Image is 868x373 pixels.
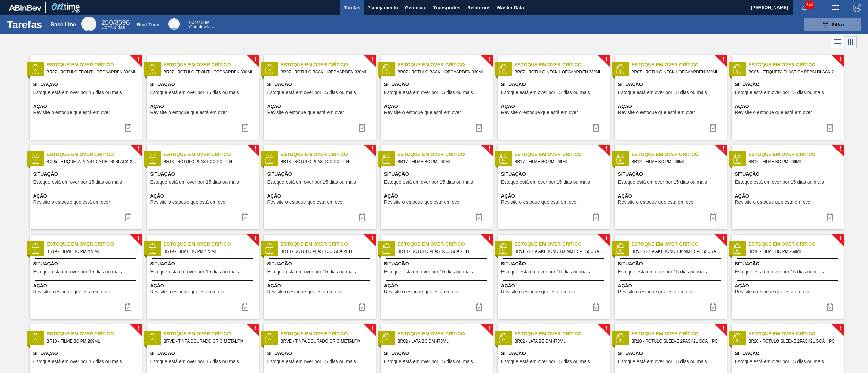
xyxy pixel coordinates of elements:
[822,121,838,134] div: Completar tarefa: 29722179
[831,4,840,12] img: userActions
[164,241,259,248] span: Estoque em Over Crítico
[805,1,814,9] span: 546
[47,337,136,345] span: BR10 - FILME BC PM 269ML
[705,300,721,314] div: Completar tarefa: 29722185
[618,193,725,200] span: Ação
[732,154,742,164] img: status
[137,22,159,27] div: Real Time
[254,146,256,151] span: !
[137,57,139,62] span: !
[124,124,132,132] img: icon-task complete
[384,90,473,95] span: Estoque está em over por 15 dias ou mais
[822,300,838,314] button: icon-task complete
[237,211,253,224] div: Completar tarefa: 29722180
[30,64,40,74] img: status
[501,180,590,185] span: Estoque está em over por 15 dias ou mais
[749,68,838,76] span: BO05 - ETIQUETA PLASTICA PEPSI BLACK 250ML
[749,337,838,345] span: BR20 - RÓTULO SLEEVE 2PACK2L GCA + PC
[150,180,239,185] span: Estoque está em over por 15 dias ou mais
[501,171,608,178] span: Situação
[398,330,493,337] span: Estoque em Over Crítico
[735,180,824,185] span: Estoque está em over por 15 dias ou mais
[735,359,824,364] span: Estoque está em over por 15 dias ou mais
[618,90,707,95] span: Estoque está em over por 15 dias ou mais
[381,64,391,74] img: status
[732,64,742,74] img: status
[30,243,40,254] img: status
[471,300,487,314] div: Completar tarefa: 29722184
[398,61,493,68] span: Estoque em Over Crítico
[267,171,374,178] span: Situação
[150,260,257,267] span: Situação
[515,330,610,337] span: Estoque em Over Crítico
[475,213,483,221] img: icon-task complete
[267,81,374,88] span: Situação
[384,200,461,205] span: Revisite o estoque que está em over
[632,241,727,248] span: Estoque em Over Crítico
[120,211,136,224] div: Completar tarefa: 29722179
[381,154,391,164] img: status
[618,260,725,267] span: Situação
[254,326,256,331] span: !
[632,158,721,166] span: BR12 - FILME BC PM 269ML
[398,241,493,248] span: Estoque em Over Crítico
[471,211,487,224] button: icon-task complete
[354,121,370,134] div: Completar tarefa: 29722177
[137,326,139,331] span: !
[124,213,132,221] img: icon-task complete
[358,303,366,311] img: icon-task complete
[384,359,473,364] span: Estoque está em over por 15 dias ou mais
[592,213,600,221] img: icon-task complete
[501,193,608,200] span: Ação
[588,300,604,314] div: Completar tarefa: 29722185
[354,211,370,224] div: Completar tarefa: 29722180
[264,64,274,74] img: status
[281,241,376,248] span: Estoque em Over Crítico
[839,57,841,62] span: !
[150,350,257,357] span: Situação
[749,330,844,337] span: Estoque em Over Crítico
[501,81,608,88] span: Situação
[47,330,142,337] span: Estoque em Over Crítico
[47,61,142,68] span: Estoque em Over Crítico
[267,269,356,275] span: Estoque está em over por 15 dias ou mais
[705,300,721,314] button: icon-task complete
[344,4,360,12] span: Tarefas
[498,154,508,164] img: status
[354,211,370,224] button: icon-task complete
[605,326,607,331] span: !
[605,236,607,241] span: !
[47,241,142,248] span: Estoque em Over Crítico
[735,289,812,294] span: Revisite o estoque que está em over
[735,200,812,205] span: Revisite o estoque que está em over
[47,158,136,166] span: BO05 - ETIQUETA PLASTICA PEPSI BLACK 250ML
[705,121,721,134] button: icon-task complete
[732,333,742,343] img: status
[853,4,861,12] img: Logout
[515,248,604,255] span: BRVB - FITA AKEBONO 100MM ESPESSURA;250X500MM
[588,121,604,134] button: icon-task complete
[33,103,140,110] span: Ação
[254,236,256,241] span: !
[735,193,842,200] span: Ação
[618,81,725,88] span: Situação
[33,269,122,275] span: Estoque está em over por 15 dias ou mais
[33,359,122,364] span: Estoque está em over por 15 dias ou mais
[615,154,625,164] img: status
[822,211,838,224] button: icon-task complete
[164,151,259,158] span: Estoque em Over Crítico
[164,248,253,255] span: BR19 - FILME BC PM 473ML
[618,359,707,364] span: Estoque está em over por 15 dias ou mais
[124,303,132,311] img: icon-task complete
[281,330,376,337] span: Estoque em Over Crítico
[749,158,838,166] span: BR12 - FILME BC PM 269ML
[501,260,608,267] span: Situação
[749,241,844,248] span: Estoque em Over Crítico
[267,180,356,185] span: Estoque está em over por 15 dias ou mais
[120,300,136,314] button: icon-task complete
[281,337,370,345] span: BRVE - TINTA DOURADO ORIG METALFIX
[515,68,604,76] span: BR07 - ROTULO NECK HOEGAARDEN 330ML
[588,211,604,224] button: icon-task complete
[705,211,721,224] div: Completar tarefa: 29722182
[120,121,136,134] div: Completar tarefa: 29722176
